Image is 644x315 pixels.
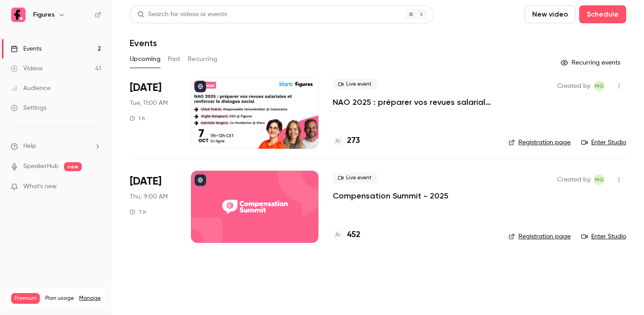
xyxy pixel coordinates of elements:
div: 1 h [130,115,145,122]
span: What's new [23,182,57,191]
button: Past [168,52,181,66]
h4: 273 [347,135,360,147]
div: Events [11,44,42,53]
li: help-dropdown-opener [11,142,101,151]
span: Mégane Gateau [594,81,605,91]
button: Schedule [579,5,626,23]
button: Recurring [188,52,218,66]
button: Upcoming [130,52,161,66]
span: Created by [557,174,590,185]
img: Figures [11,8,25,22]
a: Registration page [508,232,571,241]
a: SpeakerHub [23,162,59,171]
span: Help [23,142,36,151]
span: Tue, 11:00 AM [130,99,168,108]
div: 7 h [130,208,146,216]
a: 452 [333,229,360,241]
span: [DATE] [130,81,161,95]
span: new [64,162,82,171]
a: NAO 2025 : préparer vos revues salariales et renforcer le dialogue social [333,97,494,108]
a: Compensation Summit - 2025 [333,190,449,201]
div: Videos [11,64,42,73]
a: Registration page [508,138,571,147]
a: Enter Studio [581,232,626,241]
span: Thu, 9:00 AM [130,192,168,201]
div: Oct 7 Tue, 11:00 AM (Europe/Paris) [130,77,177,149]
div: Settings [11,104,47,112]
div: Oct 16 Thu, 9:00 AM (Europe/Paris) [130,171,177,242]
a: Manage [79,295,101,302]
div: Search for videos or events [137,10,227,19]
h6: Figures [33,10,55,19]
span: [DATE] [130,174,161,189]
button: New video [525,5,576,23]
span: Created by [557,81,590,91]
h1: Events [130,38,157,48]
iframe: Noticeable Trigger [90,183,101,191]
span: Plan usage [45,295,74,302]
h4: 452 [347,229,360,241]
span: MG [595,81,604,91]
span: Premium [11,293,40,304]
a: 273 [333,135,360,147]
span: Live event [333,173,377,183]
span: Mégane Gateau [594,174,605,185]
span: Live event [333,79,377,90]
div: Audience [11,84,51,93]
a: Enter Studio [581,138,626,147]
button: Recurring events [557,56,626,70]
span: MG [595,174,604,185]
